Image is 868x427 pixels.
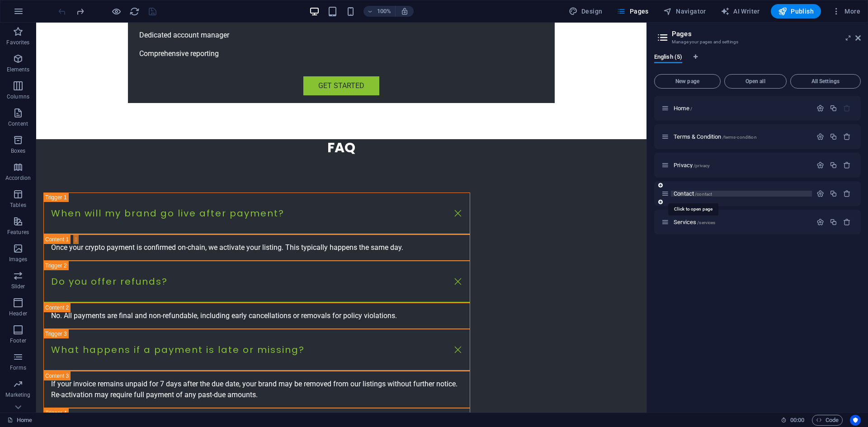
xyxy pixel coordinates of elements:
p: Features [7,229,29,236]
div: Duplicate [830,161,837,169]
button: Navigator [660,4,710,19]
button: AI Writer [717,4,764,19]
a: Click to cancel selection. Double-click to open Pages [7,415,32,426]
p: Elements [7,66,30,73]
button: New page [654,74,721,89]
span: Contact [674,190,712,197]
div: Privacy/privacy [671,162,812,168]
div: Remove [843,218,851,226]
div: Duplicate [830,133,837,141]
span: Open all [728,79,783,84]
button: Design [565,4,606,19]
p: Header [9,310,27,317]
div: Design (Ctrl+Alt+Y) [565,4,606,19]
h2: Pages [672,30,861,38]
h6: Session time [781,415,805,426]
div: Language Tabs [654,53,861,70]
button: Publish [771,4,821,19]
span: All Settings [794,79,857,84]
p: Favorites [6,39,29,46]
div: Duplicate [830,190,837,197]
span: : [797,417,798,423]
span: Code [816,415,839,426]
button: redo [75,6,85,17]
span: 00 00 [790,415,804,426]
div: Settings [816,161,824,169]
button: Usercentrics [850,415,861,426]
span: More [832,7,860,16]
div: Remove [843,161,851,169]
span: /services [697,220,715,225]
p: Tables [10,202,26,209]
span: New page [658,79,717,84]
p: Content [8,120,28,127]
div: Services/services [671,219,812,225]
p: Columns [7,93,29,100]
span: AI Writer [721,7,760,16]
span: /contact [695,192,712,197]
h3: Manage your pages and settings [672,38,843,46]
button: 100% [363,6,396,17]
span: /terms-condition [722,135,757,140]
span: / [690,106,692,111]
span: Navigator [663,7,706,16]
span: Design [569,7,603,16]
p: Footer [10,337,26,344]
div: Settings [816,218,824,226]
span: Click to open page [674,162,710,169]
button: More [828,4,864,19]
div: Settings [816,104,824,112]
p: Forms [10,364,26,371]
div: The startpage cannot be deleted [843,104,851,112]
h6: 100% [377,6,392,17]
p: Boxes [11,147,26,155]
i: Reload page [129,6,140,17]
button: reload [129,6,140,17]
div: Remove [843,190,851,197]
button: Click here to leave preview mode and continue editing [111,6,122,17]
div: Duplicate [830,104,837,112]
div: Remove [843,133,851,141]
i: Redo: Delete elements (Ctrl+Y, ⌘+Y) [75,6,85,17]
div: Home/ [671,105,812,111]
p: Images [9,256,28,263]
span: Click to open page [674,219,715,225]
button: Pages [613,4,652,19]
span: /privacy [693,163,710,168]
button: Code [812,415,843,426]
span: Publish [778,7,814,16]
span: Click to open page [674,105,692,112]
span: English (5) [654,52,682,64]
div: Settings [816,190,824,197]
p: Slider [11,283,25,290]
p: Accordion [5,174,31,182]
i: On resize automatically adjust zoom level to fit chosen device. [401,7,409,15]
div: Duplicate [830,218,837,226]
button: All Settings [790,74,861,89]
div: Terms & Condition/terms-condition [671,134,812,140]
span: Click to open page [674,133,757,140]
div: Settings [816,133,824,141]
div: Contact/contact [671,191,812,197]
button: Open all [724,74,787,89]
p: Marketing [5,391,30,399]
span: Pages [617,7,648,16]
